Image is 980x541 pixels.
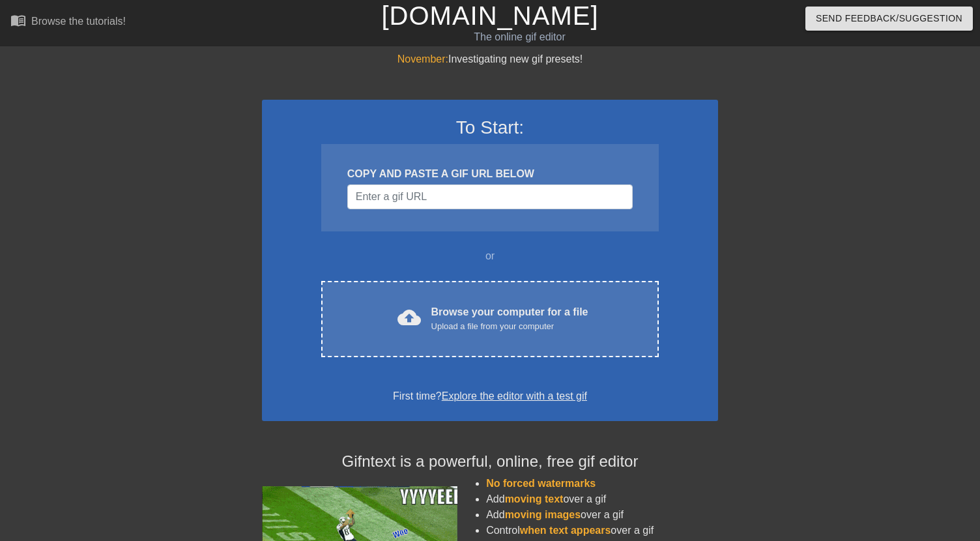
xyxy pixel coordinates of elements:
li: Control over a gif [486,523,718,538]
button: Send Feedback/Suggestion [805,7,973,31]
li: Add over a gif [486,491,718,507]
h3: To Start: [279,117,701,139]
div: or [296,248,684,264]
li: Add over a gif [486,507,718,523]
input: Username [347,184,633,209]
span: menu_book [10,12,26,28]
span: moving text [505,493,564,504]
div: Browse your computer for a file [431,304,588,333]
div: Upload a file from your computer [431,320,588,333]
span: when text appears [520,525,611,536]
span: November: [397,53,448,65]
a: [DOMAIN_NAME] [381,1,598,30]
div: COPY AND PASTE A GIF URL BELOW [347,166,633,182]
span: moving images [505,509,581,520]
h4: Gifntext is a powerful, online, free gif editor [262,452,718,471]
div: Browse the tutorials! [31,16,126,27]
span: cloud_upload [397,306,421,329]
span: Send Feedback/Suggestion [816,10,962,27]
span: No forced watermarks [486,478,596,489]
a: Browse the tutorials! [10,12,126,33]
div: The online gif editor [333,29,706,45]
div: First time? [279,388,701,404]
a: Explore the editor with a test gif [442,390,587,402]
div: Investigating new gif presets! [262,51,718,67]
